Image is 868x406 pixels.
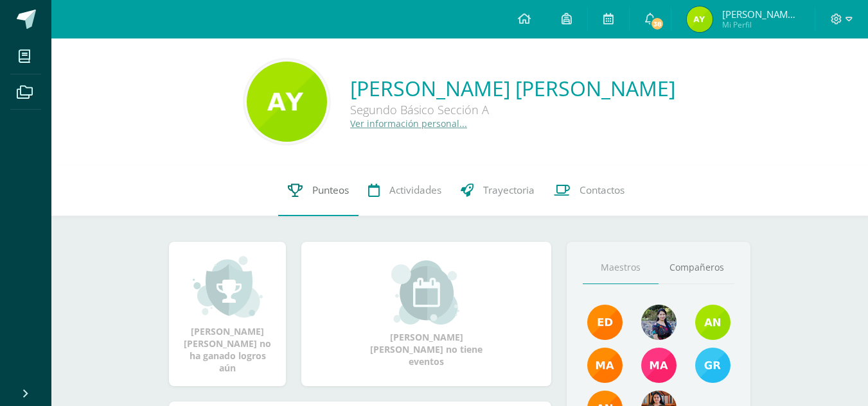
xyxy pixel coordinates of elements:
img: achievement_small.png [193,255,263,319]
img: f40e456500941b1b33f0807dd74ea5cf.png [587,305,623,340]
a: Actividades [359,165,451,216]
a: Trayectoria [451,165,544,216]
div: [PERSON_NAME] [PERSON_NAME] no tiene eventos [362,260,491,368]
a: Compañeros [659,251,734,284]
img: e6b27947fbea61806f2b198ab17e5dde.png [695,305,731,340]
a: Contactos [544,165,634,216]
a: Maestros [583,251,659,284]
a: Punteos [278,165,359,216]
span: 38 [650,17,664,31]
span: [PERSON_NAME] [PERSON_NAME] [722,8,799,21]
img: 7766054b1332a6085c7723d22614d631.png [641,348,677,383]
img: b7ce7144501556953be3fc0a459761b8.png [695,348,731,383]
span: Trayectoria [483,183,535,197]
img: 560278503d4ca08c21e9c7cd40ba0529.png [587,348,623,383]
img: 67d3eaa01fb60ddced8bc19d89a57e7c.png [687,6,713,32]
span: Mi Perfil [722,19,799,30]
span: Contactos [580,183,624,197]
a: Ver información personal... [350,117,467,130]
img: 9b17679b4520195df407efdfd7b84603.png [641,305,677,340]
img: 0bbd4bf0b902cef1ab94a1fc0fb5d353.png [247,62,327,142]
span: Punteos [312,183,349,197]
div: Segundo Básico Sección A [350,102,675,117]
span: Actividades [389,183,441,197]
img: event_small.png [391,260,461,325]
a: [PERSON_NAME] [PERSON_NAME] [350,74,675,102]
div: [PERSON_NAME] [PERSON_NAME] no ha ganado logros aún [182,255,273,374]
